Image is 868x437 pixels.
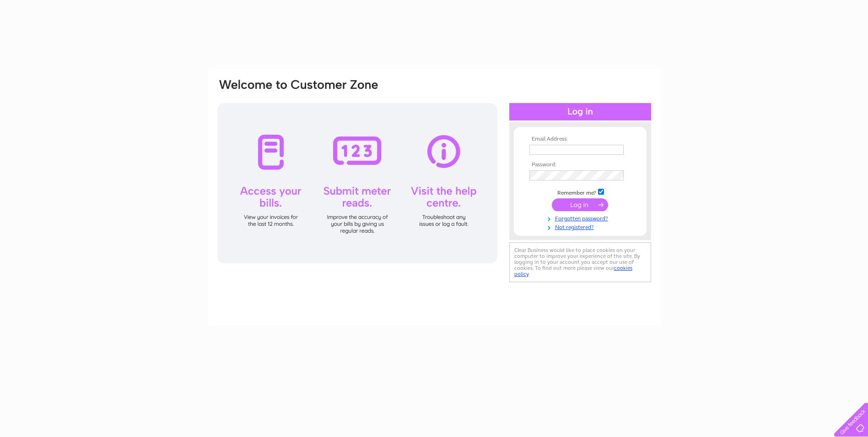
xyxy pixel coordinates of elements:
[527,136,633,142] th: Email Address:
[527,162,633,168] th: Password:
[552,198,608,211] input: Submit
[529,222,633,231] a: Not registered?
[514,265,632,277] a: cookies policy
[529,213,633,222] a: Forgotten password?
[527,187,633,197] td: Remember me?
[509,242,651,282] div: Clear Business would like to place cookies on your computer to improve your experience of the sit...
